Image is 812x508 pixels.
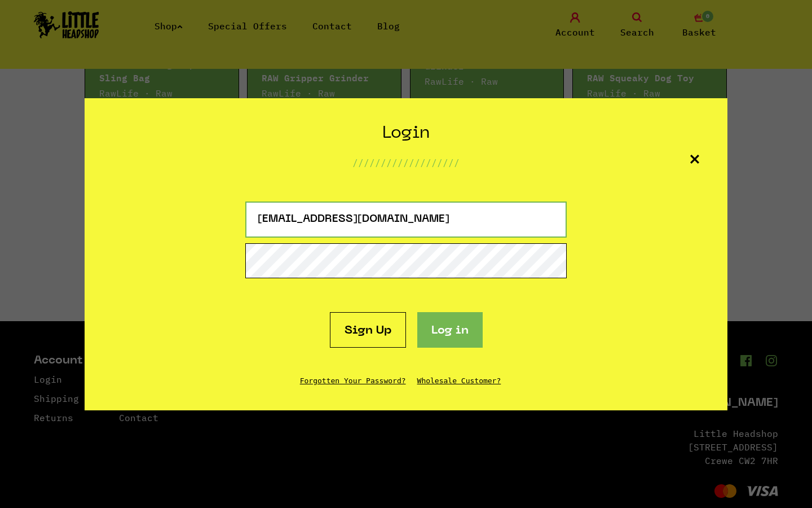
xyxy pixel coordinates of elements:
[300,376,406,385] a: Forgotten Your Password?
[245,202,567,238] input: Email Address
[352,123,460,144] h2: Login
[417,376,501,385] a: Wholesale Customer?
[352,156,460,169] p: ///////////////////
[330,312,406,348] a: Sign Up
[417,312,483,348] button: Log in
